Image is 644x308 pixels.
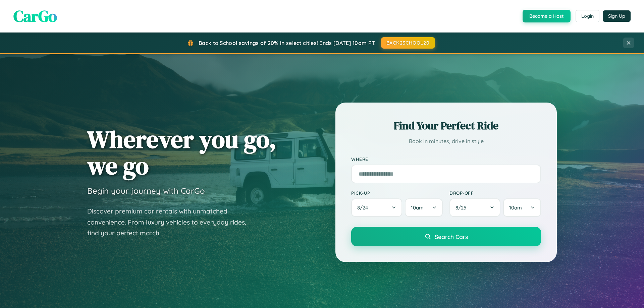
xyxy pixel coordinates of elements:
h3: Begin your journey with CarGo [87,186,205,196]
p: Discover premium car rentals with unmatched convenience. From luxury vehicles to everyday rides, ... [87,206,255,239]
h1: Wherever you go, we go [87,126,276,179]
span: CarGo [13,5,57,27]
label: Where [351,156,541,162]
span: 10am [509,204,522,211]
label: Drop-off [449,190,541,196]
span: 8 / 24 [357,204,371,211]
p: Book in minutes, drive in style [351,136,541,146]
span: 10am [411,204,424,211]
button: Become a Host [523,10,571,22]
button: BACK2SCHOOL20 [381,37,435,49]
span: Back to School savings of 20% in select cities! Ends [DATE] 10am PT. [199,40,376,46]
h2: Find Your Perfect Ride [351,118,541,133]
span: 8 / 25 [455,204,470,211]
button: Sign Up [603,10,631,22]
button: Login [576,10,599,22]
label: Pick-up [351,190,443,196]
button: 10am [405,198,443,217]
button: Search Cars [351,227,541,246]
button: 8/25 [449,198,500,217]
span: Search Cars [435,233,468,240]
button: 10am [503,198,541,217]
button: 8/24 [351,198,402,217]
